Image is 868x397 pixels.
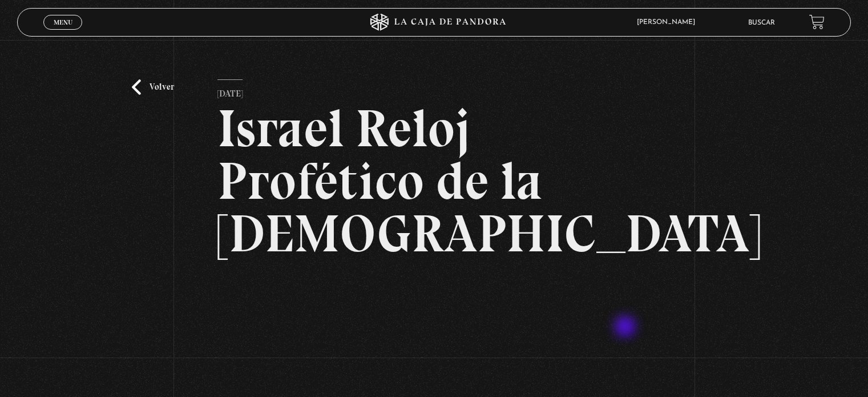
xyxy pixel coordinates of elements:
[748,19,775,26] a: Buscar
[50,29,76,37] span: Cerrar
[54,19,72,26] span: Menu
[132,79,174,95] a: Volver
[809,14,825,30] a: View your shopping cart
[631,19,706,26] span: [PERSON_NAME]
[217,102,651,260] h2: Israel Reloj Profético de la [DEMOGRAPHIC_DATA]
[217,79,243,102] p: [DATE]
